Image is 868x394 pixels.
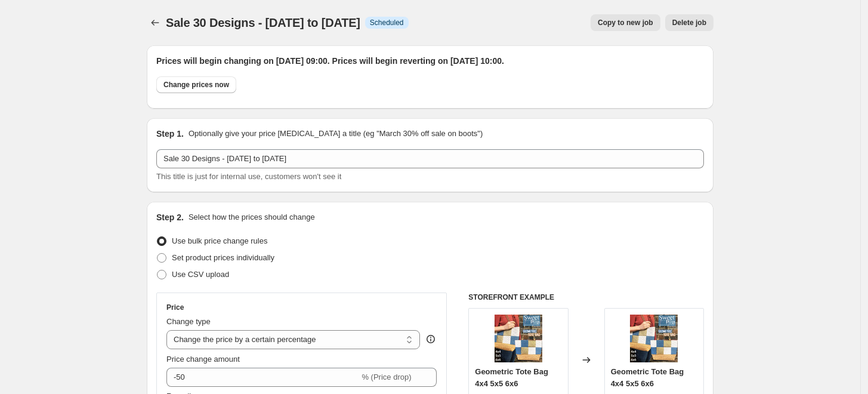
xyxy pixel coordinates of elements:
button: Price change jobs [147,14,163,31]
span: Use bulk price change rules [172,236,267,245]
span: Use CSV upload [172,270,229,279]
button: Change prices now [156,76,236,93]
span: Change prices now [163,80,229,90]
p: Optionally give your price [MEDICAL_DATA] a title (eg "March 30% off sale on boots") [189,128,483,140]
h3: Price [166,303,184,312]
span: Delete job [672,18,706,27]
input: -15 [166,368,359,387]
span: Geometric Tote Bag 4x4 5x5 6x6 [611,367,684,388]
span: Sale 30 Designs - [DATE] to [DATE] [166,16,360,29]
h2: Step 2. [156,211,184,223]
img: Geometric_Tote_Bag_4x4_5x5_6x6_in_the_hoop_80x.jpg [630,315,678,362]
div: help [425,333,437,345]
span: This title is just for internal use, customers won't see it [156,172,341,181]
input: 30% off holiday sale [156,149,704,168]
span: Copy to new job [598,18,653,27]
h2: Prices will begin changing on [DATE] 09:00. Prices will begin reverting on [DATE] 10:00. [156,55,704,67]
span: Change type [166,317,211,326]
button: Copy to new job [591,14,660,31]
img: Geometric_Tote_Bag_4x4_5x5_6x6_in_the_hoop_80x.jpg [495,315,542,362]
span: Scheduled [370,18,404,27]
span: Price change amount [166,355,240,364]
span: Set product prices individually [172,253,274,262]
button: Delete job [665,14,713,31]
p: Select how the prices should change [189,211,315,223]
h6: STOREFRONT EXAMPLE [468,293,704,302]
h2: Step 1. [156,128,184,140]
span: Geometric Tote Bag 4x4 5x5 6x6 [475,367,548,388]
span: % (Price drop) [362,373,411,381]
